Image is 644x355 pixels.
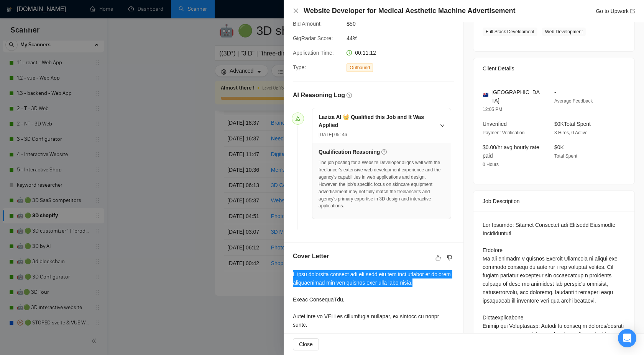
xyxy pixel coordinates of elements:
span: $0K Total Spent [554,121,591,127]
span: export [630,9,635,13]
button: dislike [445,253,454,262]
span: Unverified [483,121,507,127]
span: $50 [347,20,462,28]
span: [GEOGRAPHIC_DATA] [491,88,542,105]
a: Go to Upworkexport [596,8,635,14]
span: close [293,8,299,14]
span: question-circle [381,149,387,155]
span: Type: [293,64,306,70]
div: Job Description [483,191,625,212]
span: Application Time: [293,50,334,56]
span: [DATE] 05: 46 [319,132,347,137]
button: like [434,253,443,262]
div: Client Details [483,58,625,79]
span: Payment Verification [483,130,524,135]
span: Outbound [347,64,373,72]
h5: Qualification Reasoning [319,148,380,156]
button: Close [293,338,319,350]
span: like [435,255,441,261]
span: $0.00/hr avg hourly rate paid [483,144,539,159]
span: GigRadar Score: [293,35,333,41]
img: 🇦🇺 [483,92,488,98]
span: 3 Hires, 0 Active [554,130,588,135]
span: question-circle [347,93,352,98]
h5: Laziza AI 👑 Qualified this Job and It Was Applied [319,113,435,129]
span: $0K [554,144,564,150]
span: 44% [347,34,462,42]
span: send [295,116,301,121]
span: 12:05 PM [483,107,502,112]
span: Bid Amount: [293,21,322,27]
div: The job posting for a Website Developer aligns well with the freelancer's extensive web developme... [319,159,445,210]
span: dislike [447,255,452,261]
span: Total Spent [554,153,577,159]
span: Web Development [542,28,586,36]
span: Average Feedback [554,98,593,104]
h5: Cover Letter [293,252,329,261]
button: Close [293,8,299,14]
span: Close [299,340,313,348]
span: 0 Hours [483,162,499,167]
div: Open Intercom Messenger [618,329,636,347]
h4: Website Developer for Medical Aesthetic Machine Advertisement [304,6,516,16]
h5: AI Reasoning Log [293,91,345,100]
span: - [554,89,556,95]
span: right [440,123,445,128]
span: clock-circle [347,50,352,55]
span: Full Stack Development [483,28,537,36]
span: 00:11:12 [355,50,376,56]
